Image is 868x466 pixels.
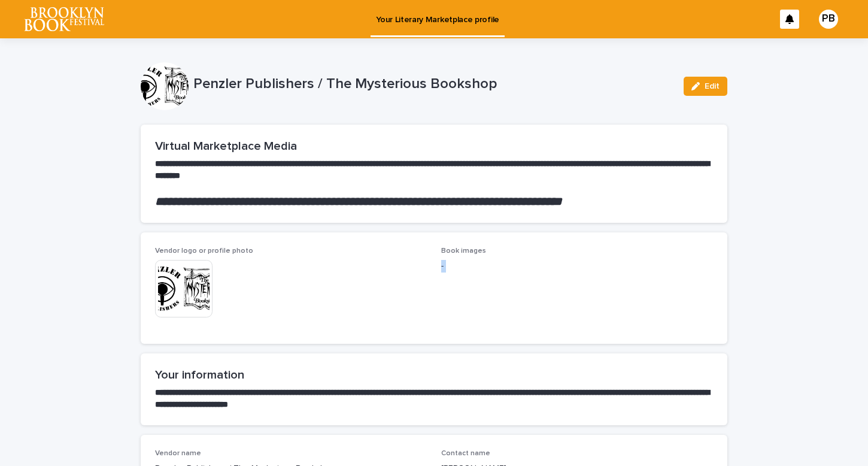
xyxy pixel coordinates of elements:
img: l65f3yHPToSKODuEVUav [24,7,104,31]
span: Book images [441,247,486,255]
p: Penzler Publishers / The Mysterious Bookshop [193,75,674,93]
div: PB [819,10,838,29]
button: Edit [684,77,727,96]
span: Vendor logo or profile photo [155,247,253,255]
span: Vendor name [155,450,201,457]
span: Contact name [441,450,490,457]
h2: Your information [155,368,713,382]
span: Edit [705,82,720,90]
p: - [441,260,713,273]
h2: Virtual Marketplace Media [155,139,713,153]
